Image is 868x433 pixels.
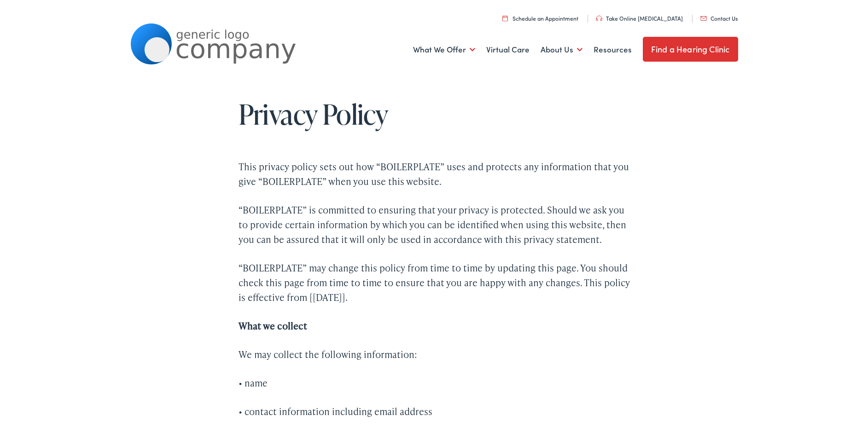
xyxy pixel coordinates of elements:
img: utility icon [596,16,602,21]
p: • name [239,375,630,390]
a: Resources [594,33,632,67]
a: Schedule an Appointment [502,14,578,22]
a: About Us [541,33,583,67]
a: What We Offer [413,33,475,67]
a: Find a Hearing Clinic [643,37,738,62]
h1: Privacy Policy [239,99,630,129]
p: We may collect the following information: [239,347,630,362]
a: Virtual Care [486,33,530,67]
p: “BOILERPLATE” may change this policy from time to time by updating this page. You should check th... [239,260,630,305]
a: Take Online [MEDICAL_DATA] [596,14,683,22]
strong: What we collect [239,319,307,332]
a: Contact Us [700,14,738,22]
p: This privacy policy sets out how “BOILERPLATE” uses and protects any information that you give “B... [239,159,630,189]
p: • contact information including email address [239,404,630,419]
p: “BOILERPLATE” is committed to ensuring that your privacy is protected. Should we ask you to provi... [239,202,630,247]
img: utility icon [700,16,707,21]
img: utility icon [502,15,508,21]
